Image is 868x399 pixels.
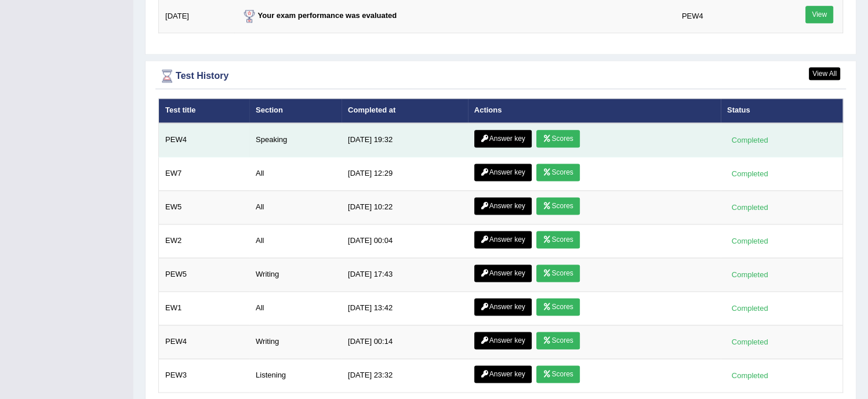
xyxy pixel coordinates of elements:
a: View All [809,67,840,80]
th: Test title [159,99,249,123]
strong: Your exam performance was evaluated [241,11,397,20]
a: Answer key [474,365,532,383]
td: [DATE] 23:32 [342,358,468,392]
div: Completed [727,302,772,314]
a: Scores [536,365,579,383]
td: [DATE] 19:32 [342,123,468,157]
div: Completed [727,269,772,281]
a: Scores [536,130,579,147]
div: Completed [727,369,772,382]
a: Scores [536,332,579,349]
th: Status [721,99,843,123]
a: Scores [536,264,579,282]
div: Completed [727,235,772,247]
div: Completed [727,168,772,180]
th: Actions [468,99,721,123]
a: Answer key [474,197,532,215]
td: EW1 [159,291,249,325]
td: [DATE] 13:42 [342,291,468,325]
a: Scores [536,231,579,248]
td: Listening [249,358,342,392]
td: EW2 [159,224,249,257]
td: [DATE] 12:29 [342,157,468,190]
a: Scores [536,197,579,215]
a: Answer key [474,332,532,349]
a: Scores [536,298,579,315]
th: Completed at [342,99,468,123]
td: EW7 [159,157,249,190]
a: Scores [536,164,579,181]
td: PEW4 [159,325,249,358]
a: View [805,6,833,23]
td: Speaking [249,123,342,157]
a: Answer key [474,298,532,315]
a: Answer key [474,264,532,282]
td: [DATE] 00:04 [342,224,468,257]
td: All [249,190,342,224]
div: Test History [158,67,843,85]
a: Answer key [474,130,532,147]
div: Completed [727,134,772,146]
td: [DATE] 00:14 [342,325,468,358]
td: All [249,224,342,257]
td: Writing [249,257,342,291]
a: Answer key [474,164,532,181]
td: PEW5 [159,257,249,291]
td: Writing [249,325,342,358]
div: Completed [727,201,772,213]
td: [DATE] 10:22 [342,190,468,224]
td: [DATE] 17:43 [342,257,468,291]
td: All [249,291,342,325]
th: Section [249,99,342,123]
a: Answer key [474,231,532,248]
td: PEW3 [159,358,249,392]
td: PEW4 [159,123,249,157]
td: All [249,157,342,190]
td: EW5 [159,190,249,224]
div: Completed [727,336,772,348]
